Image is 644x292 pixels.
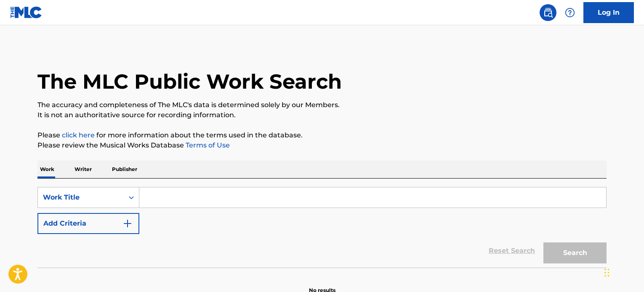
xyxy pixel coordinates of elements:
[72,160,94,178] p: Writer
[37,100,607,110] p: The accuracy and completeness of The MLC's data is determined solely by our Members.
[540,4,556,21] a: Public Search
[122,218,133,229] img: 9d2ae6d4665cec9f34b9.svg
[562,4,578,21] div: Help
[37,110,607,120] p: It is not an authoritative source for recording information.
[602,252,644,292] iframe: Chat Widget
[37,187,607,268] form: Search Form
[10,6,43,18] img: MLC Logo
[37,140,607,150] p: Please review the Musical Works Database
[543,8,553,18] img: search
[583,2,634,23] a: Log In
[62,131,95,139] a: click here
[565,8,575,18] img: help
[37,69,342,94] h1: The MLC Public Work Search
[604,260,609,285] div: Drag
[37,130,607,140] p: Please for more information about the terms used in the database.
[43,192,119,203] div: Work Title
[184,141,230,149] a: Terms of Use
[37,213,139,234] button: Add Criteria
[109,160,140,178] p: Publisher
[37,160,57,178] p: Work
